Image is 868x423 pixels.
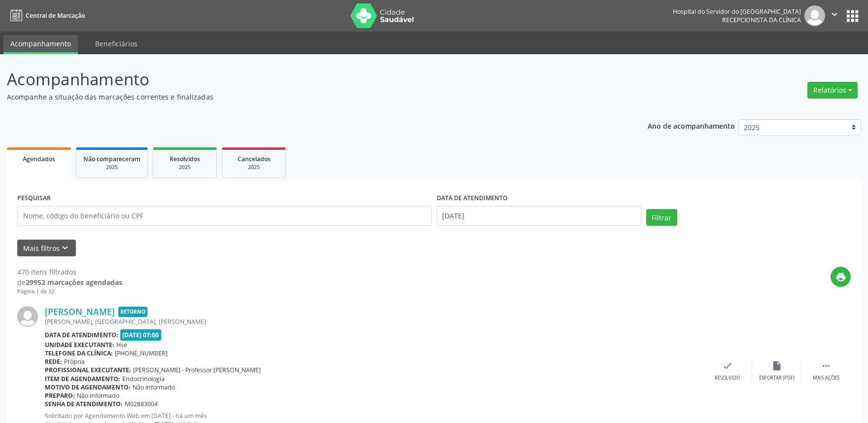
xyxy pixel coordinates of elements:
div: 470 itens filtrados [17,267,122,277]
span: Endocrinologia [122,375,165,383]
img: img [17,306,38,327]
input: Selecione um intervalo [437,206,641,226]
strong: 29952 marcações agendadas [26,278,122,287]
button: Relatórios [807,82,858,99]
b: Data de atendimento: [45,331,118,339]
a: Central de Marcação [7,7,85,24]
button: Filtrar [646,209,677,226]
div: 2025 [160,164,209,171]
input: Nome, código do beneficiário ou CPF [17,206,432,226]
span: [PHONE_NUMBER] [115,349,168,357]
div: 2025 [83,164,140,171]
div: Exportar (PDF) [759,375,795,382]
b: Preparo: [45,391,75,400]
span: Não compareceram [83,155,140,163]
div: [PERSON_NAME], [GEOGRAPHIC_DATA], [PERSON_NAME] [45,317,703,326]
span: Hse [116,341,127,349]
i: print [835,272,846,282]
p: Acompanhe a situação das marcações correntes e finalizadas [7,92,605,102]
span: Agendados [23,155,55,163]
i: insert_drive_file [771,360,782,371]
button:  [825,5,844,26]
div: de [17,277,122,287]
b: Unidade executante: [45,341,114,349]
span: [DATE] 07:00 [120,329,162,341]
span: Resolvidos [170,155,200,163]
b: Telefone da clínica: [45,349,113,357]
img: img [804,5,825,26]
div: Resolvido [715,375,740,382]
b: Item de agendamento: [45,375,120,383]
p: Ano de acompanhamento [648,119,735,132]
span: Recepcionista da clínica [722,16,801,24]
p: Acompanhamento [7,67,605,92]
i:  [829,9,840,20]
span: [PERSON_NAME] - Professor [PERSON_NAME] [133,366,261,374]
span: Não informado [77,391,119,400]
div: Mais ações [813,375,839,382]
button: apps [844,7,861,25]
i:  [821,360,832,371]
span: Retorno [118,307,147,317]
span: Própria [64,357,85,366]
button: Mais filtroskeyboard_arrow_down [17,240,76,257]
label: DATA DE ATENDIMENTO [437,191,508,206]
a: [PERSON_NAME] [45,306,115,317]
span: Central de Marcação [26,11,85,20]
div: Hospital do Servidor do [GEOGRAPHIC_DATA] [673,7,801,16]
div: 2025 [229,164,278,171]
label: PESQUISAR [17,191,51,206]
b: Motivo de agendamento: [45,383,131,391]
b: Rede: [45,357,62,366]
i: check [722,360,733,371]
div: Página 1 de 32 [17,287,122,296]
a: Acompanhamento [3,35,78,54]
b: Profissional executante: [45,366,131,374]
b: Senha de atendimento: [45,400,123,408]
i: keyboard_arrow_down [60,243,70,253]
span: M02883004 [125,400,158,408]
span: Não informado [133,383,175,391]
a: Beneficiários [88,35,144,52]
span: Cancelados [238,155,271,163]
button: print [831,267,851,287]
